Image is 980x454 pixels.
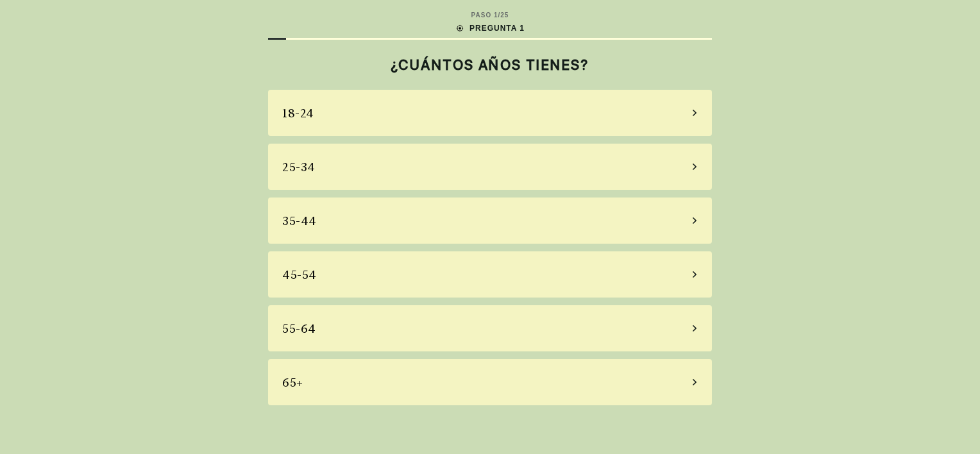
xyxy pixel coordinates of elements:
[282,374,303,391] div: 65+
[282,105,314,122] div: 18-24
[282,212,317,230] div: 35-44
[471,10,509,20] div: PASO 1 / 25
[455,22,525,34] div: PREGUNTA 1
[282,320,316,337] div: 55-64
[282,158,316,176] div: 25-34
[282,266,317,283] div: 45-54
[268,56,712,73] h2: ¿CUÁNTOS AÑOS TIENES?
